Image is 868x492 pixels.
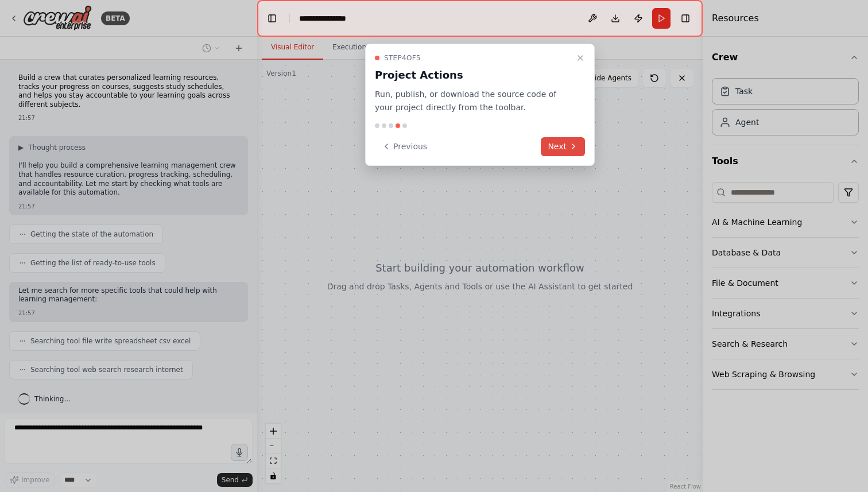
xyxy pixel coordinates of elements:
button: Hide left sidebar [264,10,280,26]
button: Next [541,137,585,156]
span: Step 4 of 5 [384,53,421,63]
button: Close walkthrough [573,51,587,65]
button: Previous [375,137,434,156]
p: Run, publish, or download the source code of your project directly from the toolbar. [375,88,571,114]
h3: Project Actions [375,67,571,83]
